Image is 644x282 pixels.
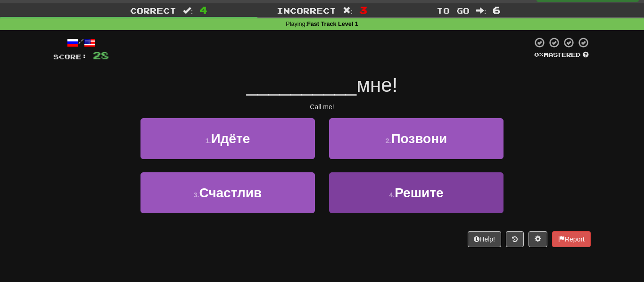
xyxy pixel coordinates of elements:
[493,4,501,16] span: 6
[343,7,353,15] span: :
[93,49,109,61] span: 28
[277,6,336,15] span: Incorrect
[391,131,447,146] span: Позвони
[506,231,524,247] button: Round history (alt+y)
[199,4,207,16] span: 4
[532,51,591,59] div: Mastered
[329,118,504,159] button: 2.Позвони
[329,172,504,213] button: 4.Решите
[247,74,357,96] span: __________
[53,53,87,61] span: Score:
[307,21,358,27] strong: Fast Track Level 1
[534,51,544,58] span: 0 %
[206,137,211,145] small: 1 .
[389,191,395,199] small: 4 .
[552,231,591,247] button: Report
[395,185,443,200] span: Решите
[53,37,109,48] div: /
[53,102,591,112] div: Call me!
[359,4,367,16] span: 3
[386,137,391,145] small: 2 .
[211,131,250,146] span: Идёте
[476,7,487,15] span: :
[437,6,470,15] span: To go
[199,185,262,200] span: Счастлив
[194,191,199,199] small: 3 .
[140,172,315,213] button: 3.Счастлив
[140,118,315,159] button: 1.Идёте
[183,7,193,15] span: :
[356,74,397,96] span: мне!
[468,231,501,247] button: Help!
[130,6,176,15] span: Correct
